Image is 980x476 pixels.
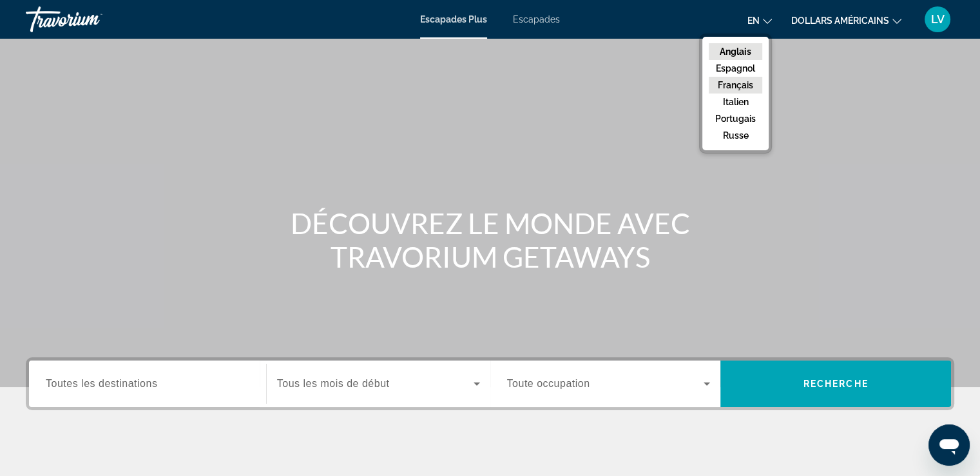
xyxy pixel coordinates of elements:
button: italien [709,94,762,110]
a: Escapades [513,14,560,25]
font: Tous les mois de début [277,378,390,389]
button: Espagnol [709,60,762,77]
font: LV [931,12,945,26]
button: Portugais [709,110,762,127]
button: russe [709,127,762,144]
a: Escapades Plus [420,14,487,25]
font: Portugais [715,114,756,124]
font: Français [718,80,753,90]
font: Toutes les destinations [46,378,157,389]
font: Toute occupation [507,378,590,389]
font: Espagnol [716,63,755,74]
font: DÉCOUVREZ LE MONDE AVEC TRAVORIUM GETAWAYS [291,206,690,273]
font: en [747,15,760,26]
button: Changer de langue [747,11,772,30]
button: Recherche [720,361,951,407]
iframe: Bouton de lancement de la fenêtre de messagerie [928,424,970,466]
div: Widget de recherche [29,361,951,407]
font: russe [723,130,749,141]
button: Anglais [709,43,762,60]
font: Recherche [803,379,869,389]
font: italien [723,97,749,107]
font: Anglais [720,46,751,57]
button: Menu utilisateur [921,6,954,33]
button: Changer de devise [791,11,901,30]
font: dollars américains [791,15,889,26]
button: Français [709,77,762,94]
a: Travorium [26,3,155,36]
